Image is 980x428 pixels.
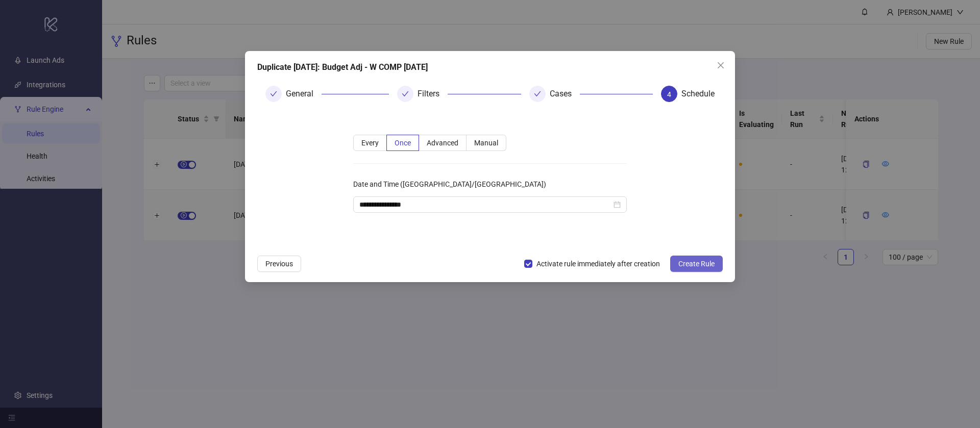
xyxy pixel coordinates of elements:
span: check [534,90,541,97]
span: 4 [667,90,671,98]
label: Date and Time (Asia/Calcutta) [353,176,553,192]
span: Create Rule [678,260,715,268]
span: check [270,90,277,97]
div: Cases [550,86,580,102]
span: check [402,90,409,97]
span: Manual [474,139,498,147]
span: Advanced [427,139,458,147]
div: Schedule [681,86,715,102]
div: General [286,86,322,102]
span: Activate rule immediately after creation [532,258,664,269]
span: close [717,61,725,69]
span: Previous [265,260,293,268]
button: Previous [257,256,301,272]
span: Once [395,139,411,147]
div: Duplicate [DATE]: Budget Adj - W COMP [DATE] [257,61,723,73]
span: Every [361,139,379,147]
div: Filters [418,86,448,102]
input: Date and Time (Asia/Calcutta) Date and Time (Asia/Calcutta) [359,199,611,210]
button: Create Rule [670,256,723,272]
button: Close [713,57,729,73]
